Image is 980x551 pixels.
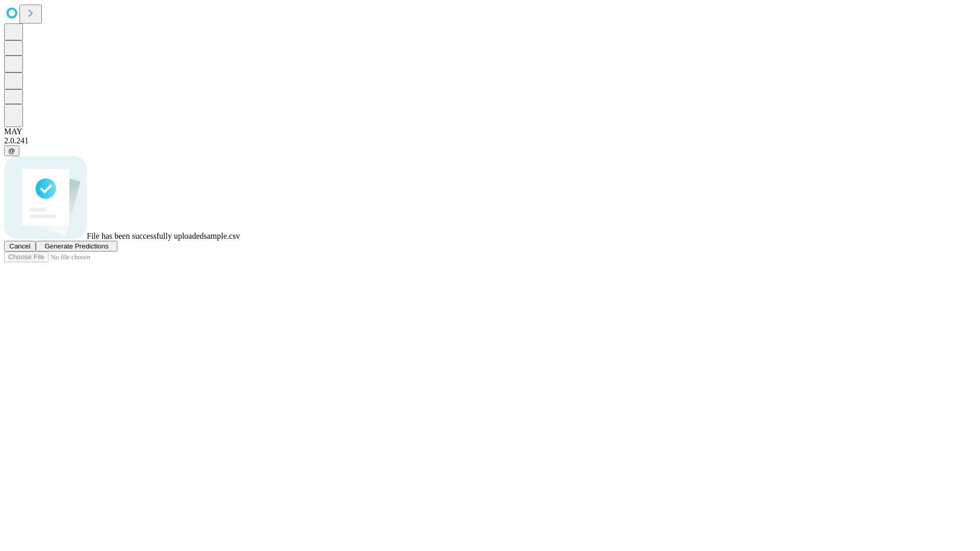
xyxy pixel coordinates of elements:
span: @ [8,147,15,155]
span: Cancel [9,242,31,250]
span: sample.csv [204,232,240,240]
span: Generate Predictions [44,242,108,250]
button: Cancel [4,241,36,252]
span: File has been successfully uploaded [87,232,204,240]
div: 2.0.241 [4,136,976,145]
button: Generate Predictions [36,241,117,252]
button: @ [4,145,19,156]
div: MAY [4,127,976,136]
